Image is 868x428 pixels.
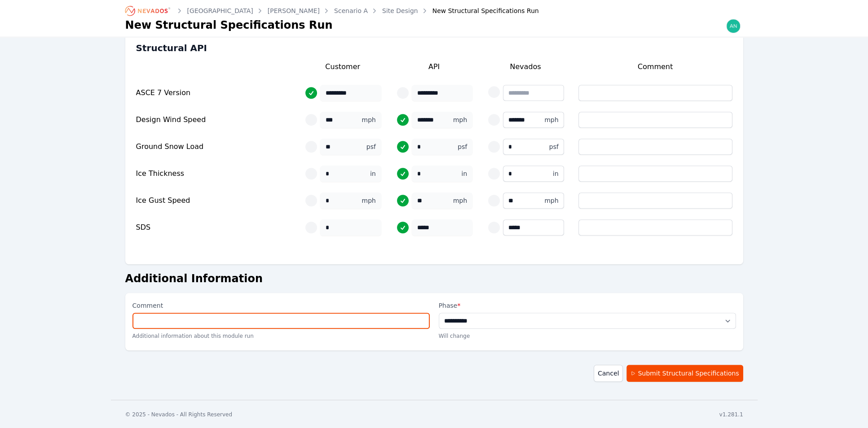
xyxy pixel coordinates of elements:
[439,300,736,311] label: Phase
[125,18,333,32] h1: New Structural Specifications Run
[439,332,736,340] p: Will change
[187,6,253,15] a: [GEOGRAPHIC_DATA]
[719,411,743,418] div: v1.281.1
[726,19,740,33] img: andrew@nevados.solar
[626,365,743,382] button: Submit Structural Specifications
[136,87,290,98] div: ASCE 7 Version
[420,6,539,15] div: New Structural Specifications Run
[136,42,732,54] h3: Structural API
[304,61,381,81] div: Customer
[578,61,732,81] div: Comment
[136,222,290,233] div: SDS
[268,6,320,15] a: [PERSON_NAME]
[396,61,472,81] div: API
[125,4,539,18] nav: Breadcrumb
[136,195,290,206] div: Ice Gust Speed
[136,114,290,125] div: Design Wind Speed
[487,61,564,81] div: Nevados
[132,329,430,343] p: Additional information about this module run
[136,141,290,152] div: Ground Snow Load
[382,6,418,15] a: Site Design
[125,411,233,418] div: © 2025 - Nevados - All Rights Reserved
[132,300,430,313] label: Comment
[136,168,290,179] div: Ice Thickness
[334,6,368,15] a: Scenario A
[594,365,623,382] a: Cancel
[125,271,743,286] h2: Additional Information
